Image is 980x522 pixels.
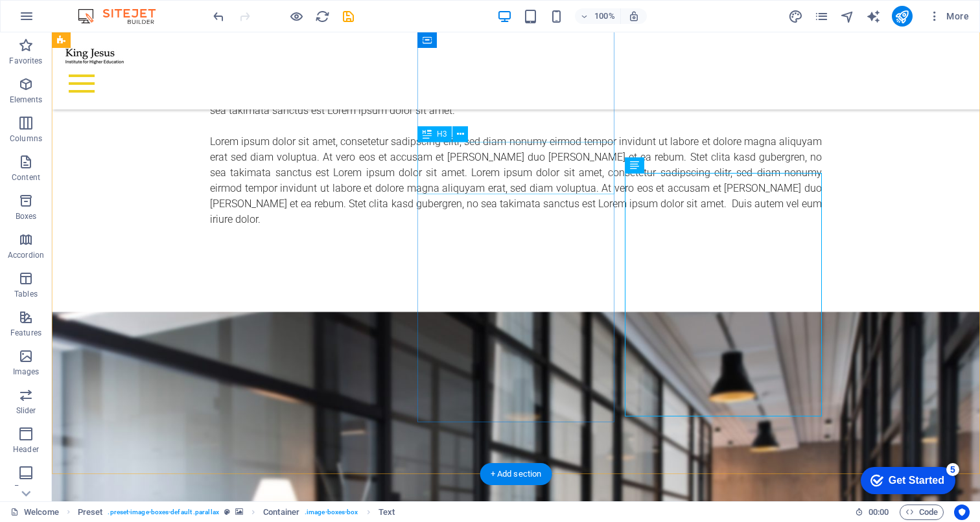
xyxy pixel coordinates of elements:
[14,483,38,494] p: Footer
[78,505,395,520] nav: breadcrumb
[12,172,40,183] p: Content
[314,8,330,24] button: reload
[866,8,881,24] button: text_generator
[13,367,40,377] p: Images
[788,8,804,24] button: design
[211,9,226,24] i: Undo: Change level (Ctrl+Z)
[892,6,913,27] button: publish
[928,10,969,23] span: More
[38,14,94,26] div: Get Started
[235,508,243,516] i: This element contains a background
[814,8,830,24] button: pages
[340,8,356,24] button: save
[814,9,829,24] i: Pages (Ctrl+Alt+S)
[224,508,230,516] i: This element is a customizable preset
[788,9,803,24] i: Design (Ctrl+Alt+Y)
[341,9,356,24] i: Save (Ctrl+S)
[869,505,889,520] span: 00 00
[594,8,615,24] h6: 100%
[840,8,856,24] button: navigator
[840,9,855,24] i: Navigator
[315,9,330,24] i: Reload page
[10,95,43,105] p: Elements
[10,505,59,520] a: Click to cancel selection. Double-click to open Pages
[8,250,44,260] p: Accordion
[855,505,889,520] h6: Session time
[878,507,880,517] span: :
[288,8,304,24] button: Click here to leave preview mode and continue editing
[10,6,105,34] div: Get Started 5 items remaining, 0% complete
[14,289,38,299] p: Tables
[13,444,39,455] p: Header
[211,8,226,24] button: undo
[16,211,37,221] p: Boxes
[900,505,944,520] button: Code
[954,505,970,520] button: Usercentrics
[263,505,299,520] span: Click to select. Double-click to edit
[96,3,109,16] div: 5
[78,505,103,520] span: Click to select. Double-click to edit
[379,505,395,520] span: Click to select. Double-click to edit
[437,130,447,138] span: H3
[575,8,621,24] button: 100%
[628,10,640,22] i: On resize automatically adjust zoom level to fit chosen device.
[305,505,358,520] span: . image-boxes-box
[905,505,938,520] span: Code
[9,56,42,66] p: Favorites
[866,9,881,24] i: AI Writer
[480,463,552,485] div: + Add section
[16,405,36,416] p: Slider
[10,328,41,338] p: Features
[10,133,42,144] p: Columns
[923,6,974,27] button: More
[75,8,172,24] img: Editor Logo
[894,9,909,24] i: Publish
[108,505,218,520] span: . preset-image-boxes-default .parallax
